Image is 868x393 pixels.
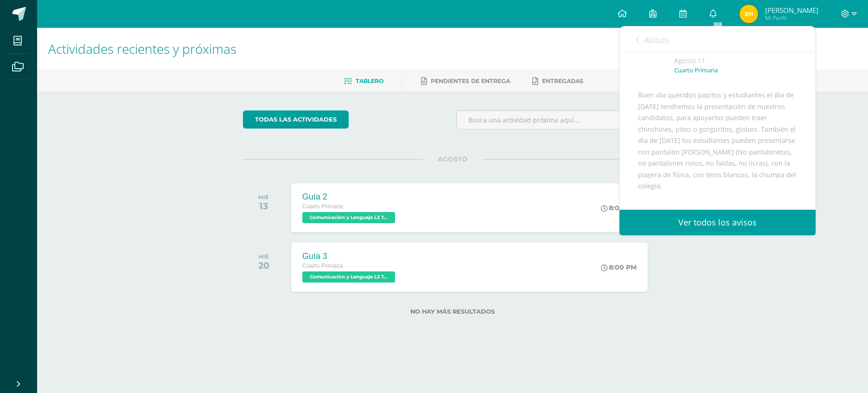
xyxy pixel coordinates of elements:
[243,110,349,129] a: todas las Actividades
[542,77,583,84] span: Entregadas
[302,212,395,223] span: Comunicación y Lenguaje L3 Terce Idioma 'A'
[302,263,343,269] span: Cuarto Primaria
[421,74,510,89] a: Pendientes de entrega
[344,74,383,89] a: Tablero
[356,77,383,84] span: Tablero
[423,155,482,163] span: AGOSTO
[302,203,343,210] span: Cuarto Primaria
[748,34,753,44] span: 4
[674,56,797,65] div: Agosto 11
[740,5,758,23] img: 31b90438ad7ae718044a7c44a5174ea9.png
[258,200,269,212] div: 13
[48,40,236,58] span: Actividades recientes y próximas
[644,34,669,45] span: Avisos
[638,90,797,260] div: Buen día queridos papitos y estudiantes el día de [DATE] tendremos la presentación de nuestros ca...
[243,308,663,315] label: No hay más resultados
[431,77,510,84] span: Pendientes de entrega
[258,260,269,271] div: 20
[532,74,583,89] a: Entregadas
[619,210,816,235] a: Ver todos los avisos
[302,251,397,261] div: Guía 3
[674,66,718,74] p: Cuarto Primaria
[765,6,818,15] span: [PERSON_NAME]
[258,253,269,260] div: MIÉ
[302,192,397,202] div: Guía 2
[457,111,662,129] input: Busca una actividad próxima aquí...
[601,204,637,212] div: 8:00 PM
[302,271,395,283] span: Comunicación y Lenguaje L3 Terce Idioma 'A'
[258,194,269,200] div: MIÉ
[765,14,818,22] span: Mi Perfil
[601,263,637,271] div: 8:00 PM
[748,34,799,44] span: avisos sin leer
